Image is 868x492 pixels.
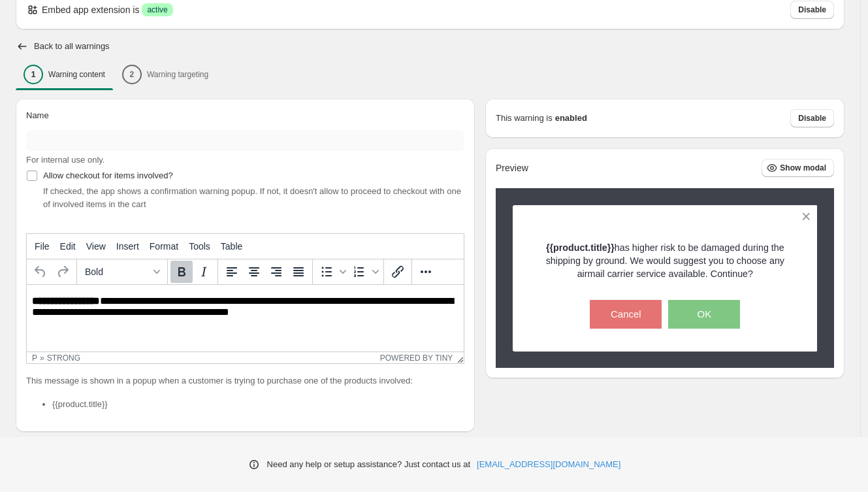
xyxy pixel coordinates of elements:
[147,5,167,15] span: active
[29,261,52,283] button: Undo
[315,261,348,283] div: Bullet list
[780,163,826,173] span: Show modal
[243,261,265,283] button: Align center
[798,5,826,15] span: Disable
[348,261,381,283] div: Numbered list
[790,109,834,127] button: Disable
[26,155,104,165] span: For internal use only.
[221,241,242,252] span: Table
[387,261,409,283] button: Insert/edit link
[496,163,528,174] h2: Preview
[762,159,834,177] button: Show modal
[40,353,44,363] div: »
[221,261,243,283] button: Align left
[380,353,453,363] a: Powered by Tiny
[265,261,287,283] button: Align right
[496,112,553,125] p: This warning is
[590,300,662,329] button: Cancel
[48,69,105,80] p: Warning content
[546,242,615,253] strong: {{product.title}}
[26,110,49,120] span: Name
[790,1,834,19] button: Disable
[477,458,620,471] a: [EMAIL_ADDRESS][DOMAIN_NAME]
[43,171,173,180] span: Allow checkout for items involved?
[47,353,80,363] div: strong
[60,241,76,252] span: Edit
[52,261,74,283] button: Redo
[34,41,110,52] h2: Back to all warnings
[26,374,464,387] p: This message is shown in a popup when a customer is trying to purchase one of the products involved:
[453,352,464,363] div: Resize
[16,61,113,88] button: 1Warning content
[43,186,461,209] span: If checked, the app shows a confirmation warning popup. If not, it doesn't allow to proceed to ch...
[170,261,193,283] button: Bold
[52,398,464,411] li: {{product.title}}
[42,3,139,16] p: Embed app extension is
[536,241,795,280] p: has higher risk to be damaged during the shipping by ground. We would suggest you to choose any a...
[415,261,437,283] button: More...
[24,65,43,84] div: 1
[27,285,464,352] iframe: Rich Text Area
[668,300,740,329] button: OK
[85,267,149,277] span: Bold
[798,113,826,123] span: Disable
[193,261,215,283] button: Italic
[287,261,310,283] button: Justify
[86,241,106,252] span: View
[80,261,165,283] button: Formats
[32,353,37,363] div: p
[555,112,587,125] strong: enabled
[189,241,210,252] span: Tools
[35,241,50,252] span: File
[116,241,139,252] span: Insert
[150,241,178,252] span: Format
